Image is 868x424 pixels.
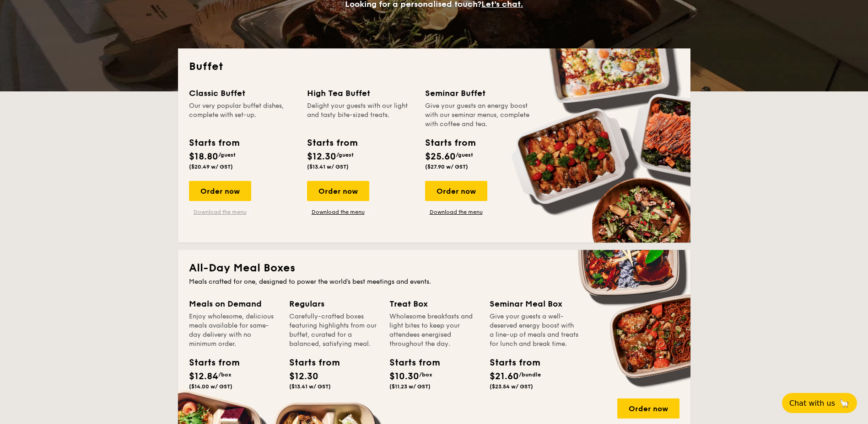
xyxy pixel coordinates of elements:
span: Chat with us [789,399,835,408]
a: Download the menu [425,208,487,216]
div: Starts from [389,356,431,370]
div: Order now [307,181,369,201]
div: Starts from [189,356,230,370]
span: $12.30 [307,151,336,162]
div: Enjoy wholesome, delicious meals available for same-day delivery with no minimum order. [189,312,278,349]
span: ($14.00 w/ GST) [189,383,232,390]
div: Meals on Demand [189,297,278,310]
span: 🦙 [839,398,850,408]
div: Classic Buffet [189,87,296,100]
button: Chat with us🦙 [782,393,857,413]
div: Wholesome breakfasts and light bites to keep your attendees energised throughout the day. [389,312,479,349]
span: $10.30 [389,371,419,382]
span: ($13.41 w/ GST) [307,164,349,170]
span: /guest [336,152,354,158]
div: Starts from [307,136,357,150]
div: Seminar Meal Box [490,297,579,310]
span: $12.84 [189,371,218,382]
div: Starts from [289,356,330,370]
a: Download the menu [307,208,369,216]
div: Our very popular buffet dishes, complete with set-up. [189,101,296,129]
div: Give your guests a well-deserved energy boost with a line-up of meals and treats for lunch and br... [490,312,579,349]
span: $21.60 [490,371,519,382]
span: ($11.23 w/ GST) [389,383,431,390]
div: Delight your guests with our light and tasty bite-sized treats. [307,101,414,129]
span: /guest [218,152,236,158]
span: ($13.41 w/ GST) [289,383,331,390]
div: Starts from [425,136,475,150]
span: $25.60 [425,151,456,162]
span: /box [419,371,432,378]
div: Starts from [490,356,531,370]
div: Meals crafted for one, designed to power the world's best meetings and events. [189,277,679,286]
span: $12.30 [289,371,318,382]
h2: All-Day Meal Boxes [189,261,679,276]
div: Starts from [189,136,239,150]
div: Treat Box [389,297,479,310]
span: ($23.54 w/ GST) [490,383,533,390]
div: Regulars [289,297,378,310]
div: Order now [425,181,487,201]
span: /box [218,371,232,378]
div: Order now [189,181,251,201]
div: Carefully-crafted boxes featuring highlights from our buffet, curated for a balanced, satisfying ... [289,312,378,349]
span: $18.80 [189,151,218,162]
span: /bundle [519,371,541,378]
span: ($27.90 w/ GST) [425,164,468,170]
div: High Tea Buffet [307,87,414,100]
span: /guest [456,152,473,158]
div: Order now [617,398,679,419]
div: Seminar Buffet [425,87,532,100]
div: Give your guests an energy boost with our seminar menus, complete with coffee and tea. [425,101,532,129]
a: Download the menu [189,208,251,216]
span: ($20.49 w/ GST) [189,164,233,170]
h2: Buffet [189,59,679,74]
